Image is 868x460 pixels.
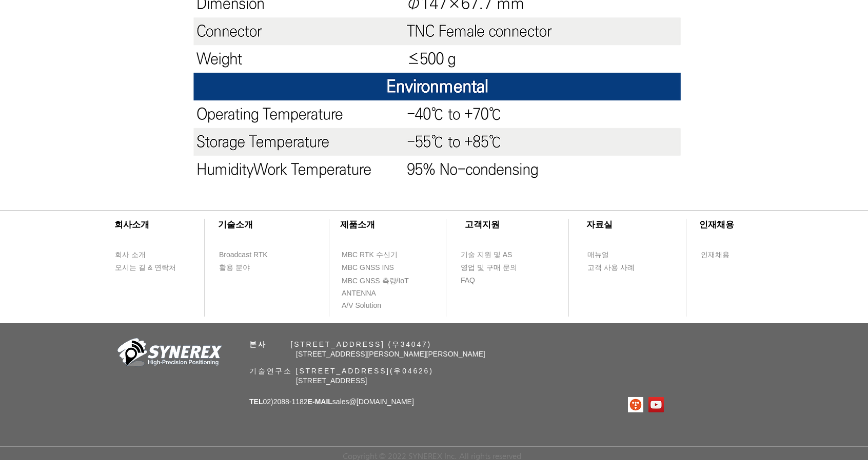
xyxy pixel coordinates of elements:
a: 고객 사용 사례 [587,261,646,274]
span: 회사 소개 [115,250,146,260]
span: [STREET_ADDRESS] [296,377,367,385]
span: FAQ [461,276,475,286]
span: Broadcast RTK [219,250,268,260]
span: MBC GNSS 측량/IoT [342,276,409,286]
span: 고객 사용 사례 [587,263,635,273]
img: 유튜브 사회 아이콘 [648,397,664,412]
a: MBC GNSS INS [341,261,405,274]
span: 매뉴얼 [587,250,609,260]
a: A/V Solution [341,299,400,312]
a: 기술 지원 및 AS [460,248,537,261]
span: 활용 분야 [219,263,250,273]
span: 기술 지원 및 AS [461,250,512,260]
span: [STREET_ADDRESS][PERSON_NAME][PERSON_NAME] [296,350,485,358]
a: 오시는 길 & 연락처 [114,261,184,274]
span: E-MAIL [308,398,332,406]
span: MBC RTK 수신기 [342,250,398,260]
a: @[DOMAIN_NAME] [349,398,414,406]
span: Copyright © 2022 SYNEREX Inc. All rights reserved [343,451,521,460]
span: 본사 [249,340,267,348]
span: 기술연구소 [STREET_ADDRESS](우04626) [249,367,433,375]
iframe: Wix Chat [750,416,868,460]
a: MBC GNSS 측량/IoT [341,275,431,287]
span: 영업 및 구매 문의 [461,263,517,273]
span: A/V Solution [342,301,381,311]
span: MBC GNSS INS [342,263,394,273]
a: 영업 및 구매 문의 [460,261,519,274]
span: 02)2088-1182 sales [249,398,414,406]
span: ​기술소개 [218,220,253,229]
span: TEL [249,398,263,406]
span: ​자료실 [586,220,613,229]
span: ​제품소개 [340,220,375,229]
span: ​ [STREET_ADDRESS] (우34047) [249,340,431,348]
a: ANTENNA [341,287,400,300]
span: ​회사소개 [114,220,149,229]
span: 오시는 길 & 연락처 [115,263,176,273]
span: 인재채용 [701,250,729,260]
img: 티스토리로고 [628,397,643,412]
span: ​고객지원 [465,220,500,229]
a: 인재채용 [700,248,749,261]
img: 회사_로고-removebg-preview.png [112,337,225,370]
a: MBC RTK 수신기 [341,248,418,261]
a: FAQ [460,274,519,287]
span: ​인재채용 [699,220,734,229]
a: 매뉴얼 [587,248,646,261]
span: ANTENNA [342,288,376,299]
a: 활용 분야 [219,261,278,274]
a: Broadcast RTK [219,248,278,261]
ul: SNS 모음 [628,397,664,412]
a: 회사 소개 [114,248,173,261]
